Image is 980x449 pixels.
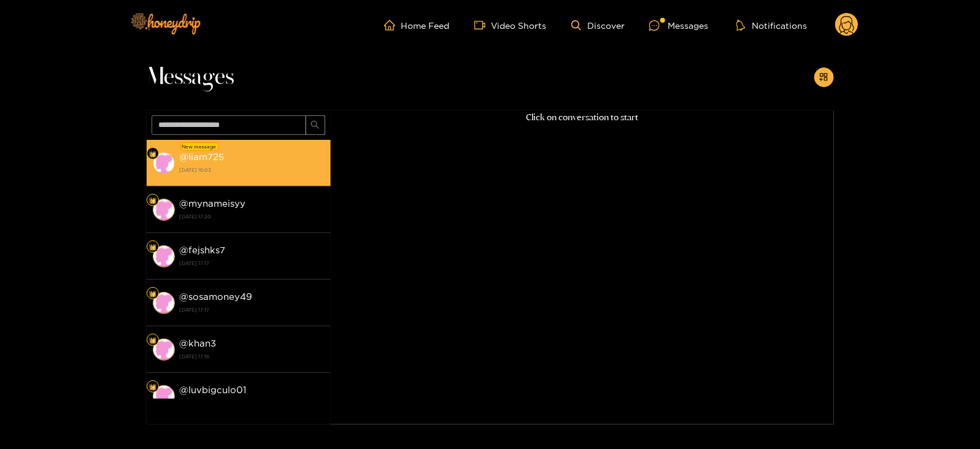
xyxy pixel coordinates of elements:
div: Messages [649,18,708,33]
div: New message [180,142,219,151]
img: conversation [153,385,175,407]
img: Fan Level [149,383,156,391]
strong: @ sosamoney49 [180,291,253,302]
img: Fan Level [149,244,156,251]
a: Discover [571,20,625,31]
button: appstore-add [814,67,834,87]
p: Click on conversation to start [331,110,834,125]
span: Messages [147,63,234,92]
img: Fan Level [149,290,156,297]
a: Home Feed [384,20,450,31]
strong: @ khan3 [180,338,217,348]
img: Fan Level [149,337,156,344]
strong: [DATE] 17:20 [180,211,325,222]
span: home [384,20,401,31]
strong: @ mynameisyy [180,198,246,209]
button: search [306,115,325,135]
strong: [DATE] 17:17 [180,304,325,315]
strong: [DATE] 17:17 [180,258,325,269]
button: Notifications [733,19,811,31]
span: search [311,120,320,131]
a: Video Shorts [474,20,547,31]
img: Fan Level [149,150,156,158]
strong: [DATE] 16:03 [180,164,325,175]
strong: [DATE] 17:16 [180,397,325,409]
img: conversation [153,199,175,221]
img: Fan Level [149,197,156,204]
span: video-camera [474,20,492,31]
strong: [DATE] 17:16 [180,351,325,362]
img: conversation [153,245,175,267]
span: appstore-add [819,72,828,83]
img: conversation [153,339,175,361]
strong: @ liam725 [180,152,225,162]
img: conversation [153,152,175,174]
img: conversation [153,292,175,314]
strong: @ fejshks7 [180,245,226,255]
strong: @ luvbigculo01 [180,385,247,395]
